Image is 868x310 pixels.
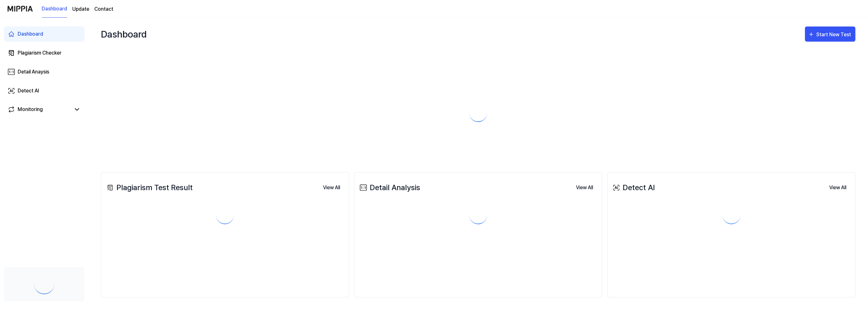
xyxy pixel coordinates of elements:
a: Dashboard [42,0,67,18]
a: Detail Anaysis [4,64,85,79]
button: View All [318,181,345,194]
div: Dashboard [101,24,147,44]
div: Monitoring [18,106,43,113]
div: Detect AI [18,87,39,95]
a: Monitoring [8,106,71,113]
div: Start New Test [816,31,852,39]
a: Plagiarism Checker [4,45,85,61]
div: Dashboard [18,30,43,38]
div: Plagiarism Checker [18,49,62,57]
a: Contact [94,5,113,13]
div: Detail Analysis [358,182,420,193]
button: View All [824,181,851,194]
a: Update [72,5,89,13]
div: Detail Anaysis [18,68,49,76]
button: View All [571,181,598,194]
a: Dashboard [4,26,85,42]
div: Plagiarism Test Result [105,182,193,193]
div: Detect AI [611,182,655,193]
button: Start New Test [805,26,855,42]
a: Detect AI [4,83,85,98]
